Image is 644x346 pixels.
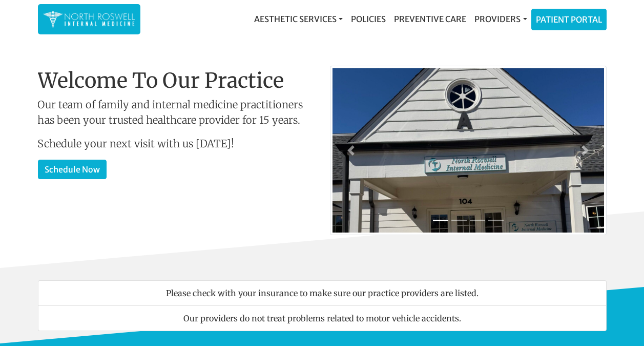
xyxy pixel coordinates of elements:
[38,68,315,93] h1: Welcome To Our Practice
[250,9,347,29] a: Aesthetic Services
[470,9,531,29] a: Providers
[38,305,607,331] li: Our providers do not treat problems related to motor vehicle accidents.
[38,160,107,179] a: Schedule Now
[38,280,607,306] li: Please check with your insurance to make sure our practice providers are listed.
[43,9,135,29] img: North Roswell Internal Medicine
[390,9,470,29] a: Preventive Care
[532,9,606,30] a: Patient Portal
[38,136,315,151] p: Schedule your next visit with us [DATE]!
[347,9,390,29] a: Policies
[38,97,315,128] p: Our team of family and internal medicine practitioners has been your trusted healthcare provider ...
